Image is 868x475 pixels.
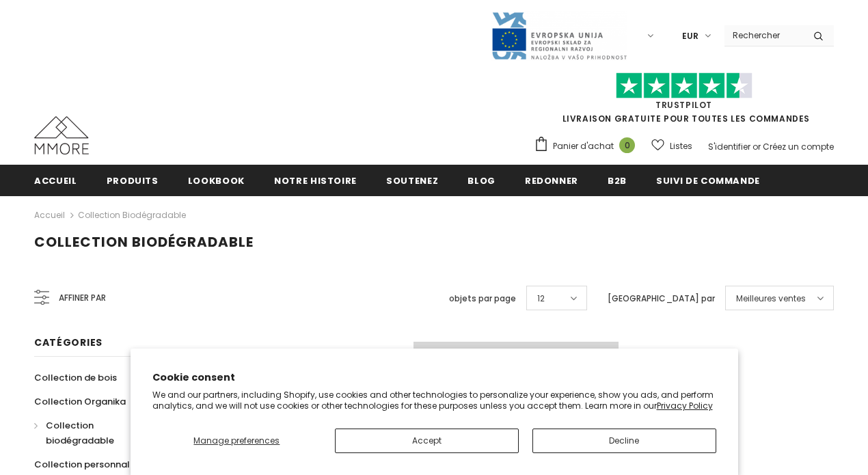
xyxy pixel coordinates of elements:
[525,165,578,195] a: Redonner
[467,174,496,187] span: Blog
[34,116,89,154] img: Cas MMORE
[752,141,761,152] span: or
[651,134,692,158] a: Listes
[34,390,126,413] a: Collection Organika
[335,429,519,453] button: Accept
[491,11,627,61] img: Javni Razpis
[736,292,806,306] span: Meilleures ventes
[188,165,245,195] a: Lookbook
[34,174,77,187] span: Accueil
[619,137,635,153] span: 0
[193,435,280,446] span: Manage preferences
[274,165,357,195] a: Notre histoire
[386,165,438,195] a: soutenez
[34,395,126,408] span: Collection Organika
[608,174,627,187] span: B2B
[34,232,254,252] span: Collection biodégradable
[152,429,321,453] button: Manage preferences
[78,209,186,221] a: Collection biodégradable
[59,290,106,306] span: Affiner par
[467,165,496,195] a: Blog
[152,370,716,385] h2: Cookie consent
[34,336,103,349] span: Catégories
[46,419,114,447] span: Collection biodégradable
[534,79,834,124] span: LIVRAISON GRATUITE POUR TOUTES LES COMMANDES
[34,165,77,195] a: Accueil
[656,165,760,195] a: Suivi de commande
[724,25,803,45] input: Search Site
[616,72,752,99] img: Faites confiance aux étoiles pilotes
[152,390,716,411] p: We and our partners, including Shopify, use cookies and other technologies to personalize your ex...
[34,371,117,384] span: Collection de bois
[107,165,159,195] a: Produits
[532,429,716,453] button: Decline
[763,141,834,152] a: Créez un compte
[553,139,614,153] span: Panier d'achat
[188,174,245,187] span: Lookbook
[670,139,692,153] span: Listes
[386,174,438,187] span: soutenez
[491,29,627,41] a: Javni Razpis
[608,292,715,306] label: [GEOGRAPHIC_DATA] par
[682,29,699,43] span: EUR
[656,174,760,187] span: Suivi de commande
[274,174,357,187] span: Notre histoire
[34,458,148,471] span: Collection personnalisée
[655,99,712,111] a: TrustPilot
[34,413,163,452] a: Collection biodégradable
[534,136,642,157] a: Panier d'achat 0
[608,165,627,195] a: B2B
[107,174,159,187] span: Produits
[449,292,516,306] label: objets par page
[34,207,65,223] a: Accueil
[657,400,713,411] a: Privacy Policy
[537,292,545,306] span: 12
[525,174,578,187] span: Redonner
[708,141,750,152] a: S'identifier
[34,366,117,390] a: Collection de bois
